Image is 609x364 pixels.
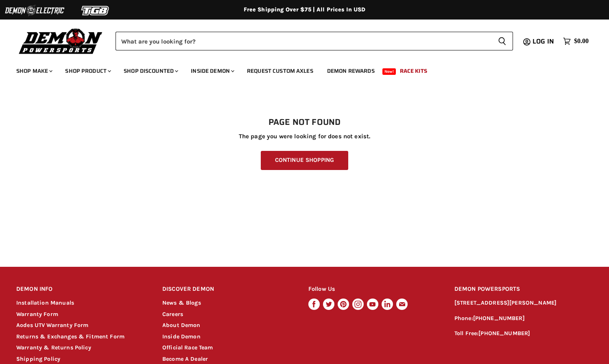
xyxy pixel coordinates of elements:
[559,35,593,47] a: $0.00
[308,280,439,299] h2: Follow Us
[162,311,183,318] a: Careers
[162,333,201,340] a: Inside Demon
[478,330,530,337] a: [PHONE_NUMBER]
[16,133,593,140] p: The page you were looking for does not exist.
[491,32,513,50] button: Search
[162,299,201,306] a: News & Blogs
[16,355,60,362] a: Shipping Policy
[162,280,293,299] h2: DISCOVER DEMON
[16,333,124,340] a: Returns & Exchanges & Fitment Form
[454,329,593,338] p: Toll Free:
[162,344,213,351] a: Official Race Team
[382,68,396,75] span: New!
[16,322,88,329] a: Aodes UTV Warranty Form
[454,314,593,323] p: Phone:
[16,344,91,351] a: Warranty & Returns Policy
[118,63,183,79] a: Shop Discounted
[16,299,74,306] a: Installation Manuals
[16,26,105,55] img: Demon Powersports
[65,3,126,18] img: TGB Logo 2
[529,38,559,45] a: Log in
[116,32,513,50] form: Product
[4,3,65,18] img: Demon Electric Logo 2
[533,36,554,46] span: Log in
[454,280,593,299] h2: DEMON POWERSPORTS
[162,355,208,362] a: Become A Dealer
[10,59,587,79] ul: Main menu
[59,63,116,79] a: Shop Product
[394,63,433,79] a: Race Kits
[16,280,147,299] h2: DEMON INFO
[454,299,593,308] p: [STREET_ADDRESS][PERSON_NAME]
[10,63,57,79] a: Shop Make
[162,322,201,329] a: About Demon
[16,311,58,318] a: Warranty Form
[261,151,348,170] a: Continue Shopping
[473,315,525,322] a: [PHONE_NUMBER]
[321,63,381,79] a: Demon Rewards
[116,32,491,50] input: Search
[185,63,239,79] a: Inside Demon
[16,118,593,127] h1: Page not found
[574,37,589,45] span: $0.00
[241,63,319,79] a: Request Custom Axles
